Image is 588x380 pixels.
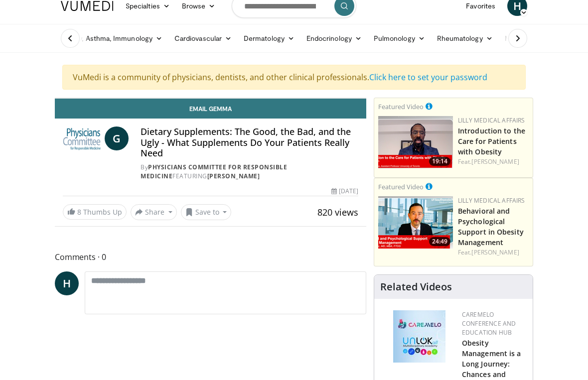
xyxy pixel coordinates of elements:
img: VuMedi Logo [61,1,114,11]
a: Email Gemma [55,99,366,119]
a: Cardiovascular [168,28,238,48]
img: 45df64a9-a6de-482c-8a90-ada250f7980c.png.150x105_q85_autocrop_double_scale_upscale_version-0.2.jpg [393,310,445,363]
a: Lilly Medical Affairs [458,116,525,125]
h4: Dietary Supplements: The Good, the Bad, and the Ugly - What Supplements Do Your Patients Really Need [141,127,358,159]
a: 19:14 [378,116,453,168]
span: Comments 0 [55,251,366,263]
span: 24:49 [429,237,450,246]
button: Share [131,204,177,220]
span: 8 [77,207,81,217]
div: [DATE] [331,187,358,196]
a: 24:49 [378,196,453,249]
span: 820 views [317,206,358,218]
a: Behavioral and Psychological Support in Obesity Management [458,206,524,247]
a: Click here to set your password [369,72,487,83]
img: Physicians Committee for Responsible Medicine [63,127,101,150]
div: VuMedi is a community of physicians, dentists, and other clinical professionals. [62,65,526,90]
a: H [55,271,79,295]
a: 8 Thumbs Up [63,204,127,220]
a: Pulmonology [368,28,431,48]
a: [PERSON_NAME] [471,157,519,166]
a: Allergy, Asthma, Immunology [55,28,168,48]
a: Physicians Committee for Responsible Medicine [141,163,287,180]
button: Save to [181,204,232,220]
a: Lilly Medical Affairs [458,196,525,205]
h4: Related Videos [380,281,452,293]
div: By FEATURING [141,163,358,181]
a: Dermatology [238,28,300,48]
a: Introduction to the Care for Patients with Obesity [458,126,525,156]
div: Feat. [458,248,529,257]
a: Endocrinology [300,28,368,48]
small: Featured Video [378,102,424,111]
a: [PERSON_NAME] [207,172,260,180]
a: G [105,127,129,150]
img: ba3304f6-7838-4e41-9c0f-2e31ebde6754.png.150x105_q85_crop-smart_upscale.png [378,196,453,249]
a: Rheumatology [431,28,499,48]
a: [PERSON_NAME] [471,248,519,256]
img: acc2e291-ced4-4dd5-b17b-d06994da28f3.png.150x105_q85_crop-smart_upscale.png [378,116,453,168]
a: CaReMeLO Conference and Education Hub [462,310,516,337]
div: Feat. [458,157,529,166]
small: Featured Video [378,182,424,191]
span: 19:14 [429,157,450,166]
